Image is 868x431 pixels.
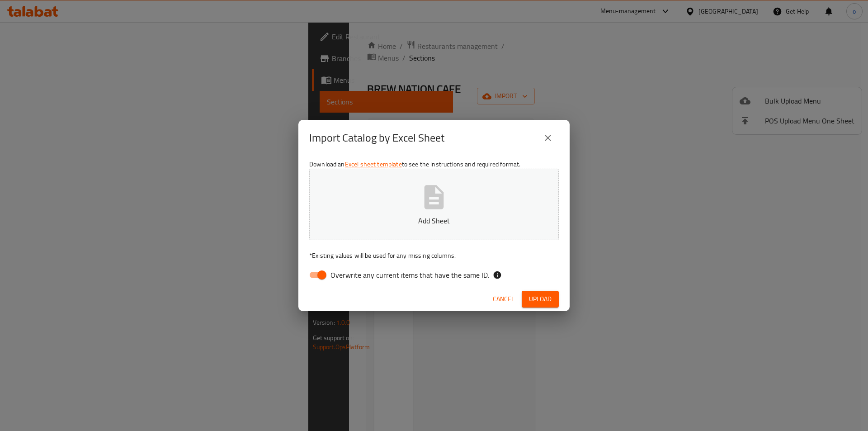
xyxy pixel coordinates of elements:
span: Overwrite any current items that have the same ID. [330,270,489,280]
div: Download an to see the instructions and required format. [298,156,570,287]
a: Excel sheet template [345,158,402,170]
p: Existing values will be used for any missing columns. [309,251,559,260]
button: close [537,127,559,149]
span: Upload [529,294,552,305]
button: Cancel [489,291,518,308]
p: Add Sheet [323,215,545,226]
button: Upload [522,291,559,308]
h2: Import Catalog by Excel Sheet [309,131,444,145]
svg: If the overwrite option isn't selected, then the items that match an existing ID will be ignored ... [493,270,502,279]
span: Cancel [493,294,514,305]
button: Add Sheet [309,169,559,240]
